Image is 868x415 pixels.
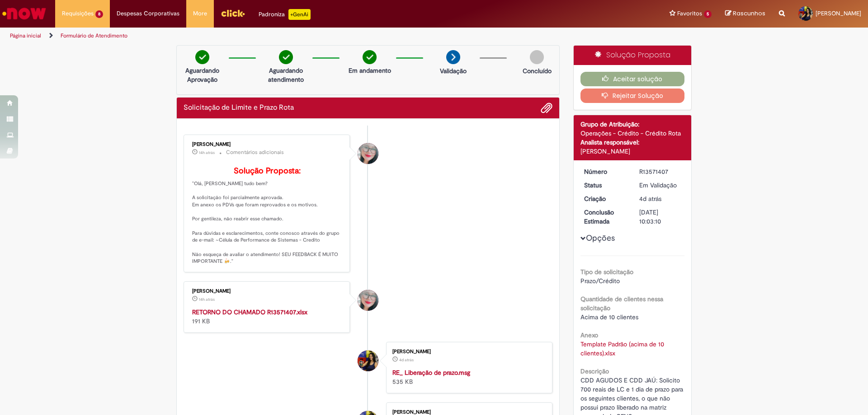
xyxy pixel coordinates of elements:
[577,194,633,203] dt: Criação
[392,349,543,354] div: [PERSON_NAME]
[1,5,47,23] img: ServiceNow
[639,208,681,226] div: [DATE] 10:03:10
[577,208,633,226] dt: Conclusão Estimada
[677,9,702,18] span: Favoritos
[639,195,661,203] span: 4d atrás
[7,28,572,44] ul: Trilhas de página
[199,297,215,302] span: 14h atrás
[580,120,685,129] div: Grupo de Atribuição:
[580,129,685,138] div: Operações - Crédito - Crédito Rota
[192,308,307,316] a: RETORNO DO CHAMADO R13571407.xlsx
[577,181,633,190] dt: Status
[259,9,311,20] div: Padroniza
[192,167,343,265] p: "Olá, [PERSON_NAME] tudo bem? A solicitação foi parcialmente aprovada. Em anexo os PDVs que foram...
[363,50,377,64] img: check-circle-green.png
[61,32,127,39] a: Formulário de Atendimento
[392,368,470,377] a: RE_ Liberação de prazo.msg
[639,167,681,176] div: R13571407
[530,50,544,64] img: img-circle-grey.png
[392,410,543,415] div: [PERSON_NAME]
[279,50,293,64] img: check-circle-green.png
[580,331,598,339] b: Anexo
[226,149,284,156] small: Comentários adicionais
[523,66,552,75] p: Concluído
[193,9,207,18] span: More
[288,9,311,20] p: +GenAi
[639,195,661,203] time: 26/09/2025 16:03:05
[180,66,224,84] p: Aguardando Aprovação
[192,308,343,326] div: 191 KB
[580,277,620,285] span: Prazo/Crédito
[639,194,681,203] div: 26/09/2025 16:03:05
[580,367,609,375] b: Descrição
[199,150,215,155] time: 29/09/2025 19:34:34
[580,72,685,86] button: Aceitar solução
[440,66,467,75] p: Validação
[580,147,685,156] div: [PERSON_NAME]
[95,10,103,18] span: 8
[184,104,294,112] h2: Solicitação de Limite e Prazo Rota Histórico de tíquete
[580,89,685,103] button: Rejeitar Solução
[704,10,712,18] span: 5
[62,9,94,18] span: Requisições
[358,350,378,371] div: Ana Caroline Menossi
[221,6,245,20] img: click_logo_yellow_360x200.png
[199,297,215,302] time: 29/09/2025 19:34:32
[192,289,343,294] div: [PERSON_NAME]
[10,32,41,39] a: Página inicial
[580,340,666,357] a: Download de Template Padrão (acima de 10 clientes).xlsx
[199,150,215,155] span: 14h atrás
[399,357,414,363] time: 26/09/2025 16:02:34
[580,268,633,276] b: Tipo de solicitação
[577,167,633,176] dt: Número
[349,66,391,75] p: Em andamento
[392,368,543,386] div: 535 KB
[399,357,414,363] span: 4d atrás
[580,138,685,147] div: Analista responsável:
[446,50,460,64] img: arrow-next.png
[264,66,308,84] p: Aguardando atendimento
[580,313,638,321] span: Acima de 10 clientes
[358,290,378,311] div: Franciele Fernanda Melo dos Santos
[725,9,765,18] a: Rascunhos
[816,9,861,17] span: [PERSON_NAME]
[195,50,209,64] img: check-circle-green.png
[358,143,378,164] div: Franciele Fernanda Melo dos Santos
[117,9,179,18] span: Despesas Corporativas
[541,102,552,114] button: Adicionar anexos
[639,181,681,190] div: Em Validação
[192,142,343,147] div: [PERSON_NAME]
[733,9,765,18] span: Rascunhos
[574,46,692,65] div: Solução Proposta
[234,166,301,176] b: Solução Proposta:
[580,295,663,312] b: Quantidade de clientes nessa solicitação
